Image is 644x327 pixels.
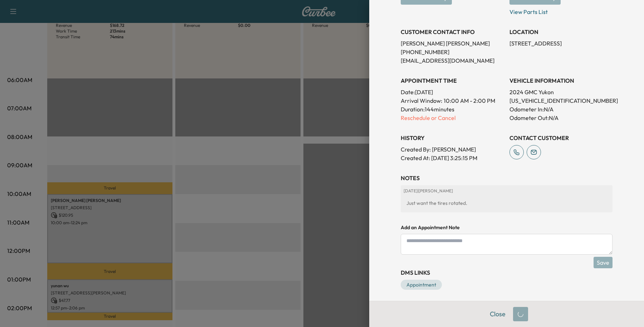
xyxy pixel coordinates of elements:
p: [STREET_ADDRESS] [509,39,613,48]
h3: History [401,134,504,142]
p: [DATE] | [PERSON_NAME] [404,188,610,194]
h3: CUSTOMER CONTACT INFO [401,28,504,36]
p: Duration: 144 minutes [401,105,504,114]
button: Close [485,307,510,321]
p: Odometer In: N/A [509,105,613,114]
p: View Parts List [509,5,613,16]
h3: NOTES [401,174,613,182]
h3: APPOINTMENT TIME [401,76,504,85]
h3: LOCATION [509,28,613,36]
p: Arrival Window: [401,96,504,105]
span: 10:00 AM - 2:00 PM [444,96,495,105]
div: Just want the tires rotated. [404,197,610,210]
h3: DMS Links [401,268,613,277]
a: Appointment [401,280,442,290]
p: [PERSON_NAME] [PERSON_NAME] [401,39,504,48]
p: [US_VEHICLE_IDENTIFICATION_NUMBER] [509,96,613,105]
p: Created At : [DATE] 3:25:15 PM [401,154,504,162]
h3: CONTACT CUSTOMER [509,134,613,142]
p: 2024 GMC Yukon [509,88,613,96]
p: [EMAIL_ADDRESS][DOMAIN_NAME] [401,56,504,65]
h3: VEHICLE INFORMATION [509,76,613,85]
p: Odometer Out: N/A [509,114,613,122]
h4: Add an Appointment Note [401,224,613,231]
p: [PHONE_NUMBER] [401,48,504,56]
p: Reschedule or Cancel [401,114,504,122]
p: Created By : [PERSON_NAME] [401,145,504,154]
p: Date: [DATE] [401,88,504,96]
